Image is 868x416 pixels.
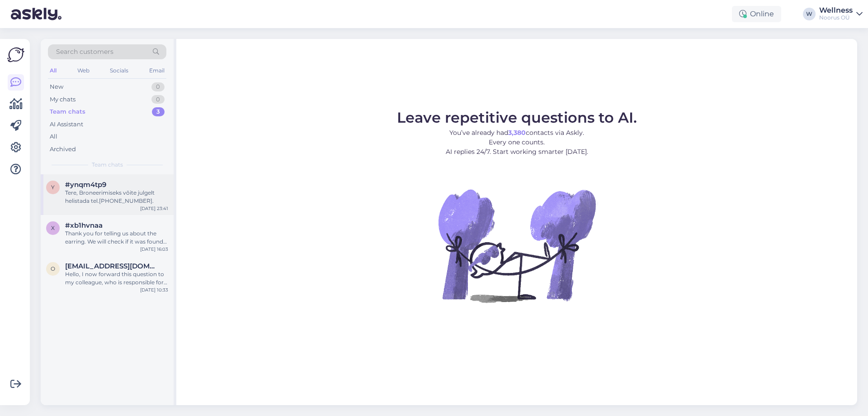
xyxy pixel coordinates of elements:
span: Team chats [92,161,123,169]
span: Leave repetitive questions to AI. [397,109,637,126]
div: My chats [50,95,75,104]
span: #xb1hvnaa [65,221,103,230]
div: Noorus OÜ [819,14,853,21]
div: 0 [151,95,165,104]
div: Archived [50,145,76,154]
div: [DATE] 23:41 [140,205,168,212]
a: WellnessNoorus OÜ [819,7,863,21]
div: Team chats [50,107,85,116]
span: #ynqm4tp9 [65,181,106,189]
div: [DATE] 16:03 [140,246,168,253]
span: Search customers [56,47,113,57]
span: x [51,225,55,231]
div: 0 [151,82,165,91]
div: AI Assistant [50,120,83,129]
div: Socials [108,65,130,77]
div: Thank you for telling us about the earring. We will check if it was found in room 302. [65,230,168,246]
span: o [51,265,55,272]
div: Hello, I now forward this question to my colleague, who is responsible for this. The reply will b... [65,270,168,287]
span: oksana9202@gmail.com [65,262,159,270]
b: 3,380 [508,129,526,137]
div: New [50,82,63,91]
div: All [48,65,58,77]
div: [DATE] 10:33 [140,287,168,293]
img: No Chat active [435,164,598,327]
img: Askly Logo [7,46,24,63]
div: Tere, Broneerimiseks võite julgelt helistada tel.[PHONE_NUMBER]. [65,189,168,205]
div: W [803,8,816,20]
div: 3 [152,107,165,116]
div: Wellness [819,7,853,14]
div: Web [75,65,91,77]
div: All [50,132,57,141]
p: You’ve already had contacts via Askly. Every one counts. AI replies 24/7. Start working smarter [... [397,128,637,157]
span: y [51,184,55,191]
div: Email [147,65,166,77]
div: Online [732,6,781,22]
